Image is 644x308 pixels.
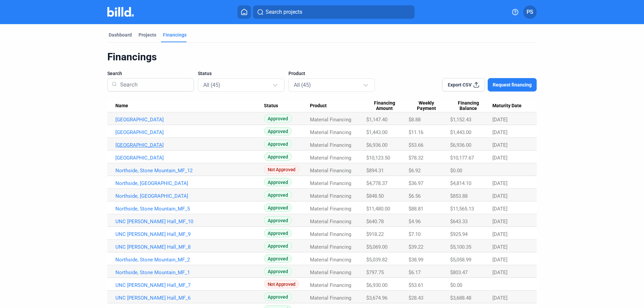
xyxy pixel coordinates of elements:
button: Request financing [488,78,537,91]
span: Approved [264,152,292,161]
span: $5,069.00 [366,244,387,250]
a: [GEOGRAPHIC_DATA] [115,117,264,123]
span: Material Financing [310,168,351,174]
span: $38.99 [409,257,423,263]
input: Search [117,76,190,94]
a: [GEOGRAPHIC_DATA] [115,155,264,161]
span: $3,688.48 [450,295,471,301]
a: Northside, Stone Mountain_MF_12 [115,168,264,174]
span: Material Financing [310,295,351,301]
a: UNC [PERSON_NAME] Hall_MF_9 [115,231,264,237]
div: Product [310,103,367,109]
span: $78.32 [409,155,423,161]
span: Material Financing [310,117,351,123]
span: $28.43 [409,295,423,301]
span: [DATE] [492,180,507,186]
span: Approved [264,127,292,135]
span: [DATE] [492,269,507,275]
span: $6.56 [409,193,421,199]
span: Approved [264,242,292,250]
span: $6.92 [409,168,421,174]
span: $4,814.10 [450,180,471,186]
button: PS [523,5,537,19]
div: Status [264,103,310,109]
span: [DATE] [492,193,507,199]
span: Material Financing [310,244,351,250]
span: Approved [264,114,292,123]
span: $6,936.00 [366,142,387,148]
div: Dashboard [109,32,132,38]
span: Material Financing [310,155,351,161]
span: Not Approved [264,280,299,288]
a: Northside, Stone Mountain_MF_1 [115,269,264,275]
div: Financings [163,32,186,38]
span: $53.66 [409,142,423,148]
span: Name [115,103,128,109]
span: Approved [264,191,292,199]
span: Approved [264,203,292,212]
span: Material Financing [310,231,351,237]
div: Financing Balance [450,100,492,112]
span: Material Financing [310,142,351,148]
span: Status [264,103,278,109]
span: Approved [264,254,292,263]
span: $11,480.00 [366,206,390,212]
span: [DATE] [492,155,507,161]
span: $10,123.50 [366,155,390,161]
span: $5,100.35 [450,244,471,250]
a: [GEOGRAPHIC_DATA] [115,142,264,148]
span: $3,674.96 [366,295,387,301]
span: $925.94 [450,231,468,237]
span: $853.88 [450,193,468,199]
span: $11.16 [409,129,423,135]
span: Product [288,70,305,77]
span: Approved [264,293,292,301]
span: [DATE] [492,219,507,225]
a: UNC [PERSON_NAME] Hall_MF_7 [115,282,264,288]
span: PS [527,8,533,16]
span: [DATE] [492,129,507,135]
span: Product [310,103,327,109]
button: Search projects [253,5,415,19]
span: [DATE] [492,257,507,263]
span: $8.88 [409,117,421,123]
span: Approved [264,178,292,186]
span: $88.81 [409,206,423,212]
a: UNC [PERSON_NAME] Hall_MF_8 [115,244,264,250]
span: $4,778.37 [366,180,387,186]
span: Export CSV [448,81,472,88]
span: Material Financing [310,269,351,275]
span: $1,152.43 [450,117,471,123]
span: $5,039.82 [366,257,387,263]
span: [DATE] [492,142,507,148]
span: Material Financing [310,257,351,263]
span: $36.97 [409,180,423,186]
div: Name [115,103,264,109]
a: UNC [PERSON_NAME] Hall_MF_10 [115,219,264,225]
span: Not Approved [264,165,299,174]
div: Financings [107,51,537,63]
span: Approved [264,229,292,237]
span: $1,443.00 [366,129,387,135]
span: $39.22 [409,244,423,250]
span: [DATE] [492,244,507,250]
a: Northside, Stone Mountain_MF_2 [115,257,264,263]
span: $4.96 [409,219,421,225]
span: $918.22 [366,231,384,237]
span: Status [198,70,212,77]
span: $10,177.67 [450,155,474,161]
span: Maturity Date [492,103,522,109]
span: $643.33 [450,219,468,225]
span: Search projects [266,8,302,16]
span: Financing Amount [366,100,402,112]
span: Material Financing [310,206,351,212]
span: [DATE] [492,206,507,212]
span: $0.00 [450,282,462,288]
span: $6.17 [409,269,421,275]
span: Material Financing [310,193,351,199]
span: Material Financing [310,129,351,135]
span: Material Financing [310,219,351,225]
div: Projects [139,32,156,38]
span: Approved [264,267,292,275]
div: Maturity Date [492,103,529,109]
